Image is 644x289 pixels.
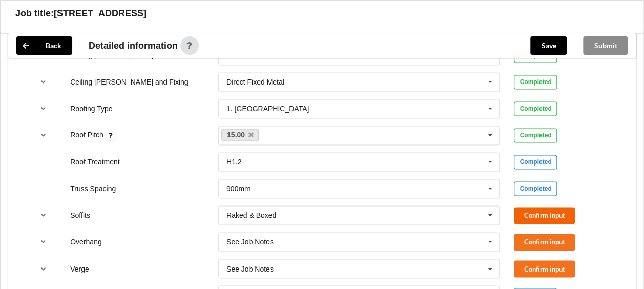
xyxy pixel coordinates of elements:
[89,41,178,50] span: Detailed information
[70,158,120,166] label: Roof Treatment
[70,131,105,139] label: Roof Pitch
[70,105,112,113] label: Roofing Type
[33,233,53,251] button: reference-toggle
[33,99,53,118] button: reference-toggle
[514,75,557,89] div: Completed
[226,185,251,192] div: 900mm
[54,8,147,19] h3: [STREET_ADDRESS]
[70,238,101,246] label: Overhang
[15,8,54,19] h3: Job title:
[33,126,53,144] button: reference-toggle
[514,128,557,142] div: Completed
[514,207,575,224] button: Confirm input
[514,101,557,116] div: Completed
[226,265,274,272] div: See Job Notes
[530,36,567,55] button: Save
[226,238,274,245] div: See Job Notes
[33,206,53,224] button: reference-toggle
[16,36,72,55] button: Back
[70,211,90,219] label: Soffits
[226,52,251,59] div: 600mm
[70,264,89,273] label: Verge
[33,259,53,278] button: reference-toggle
[226,105,309,112] div: 1. [GEOGRAPHIC_DATA]
[514,181,557,196] div: Completed
[70,184,116,193] label: Truss Spacing
[514,234,575,251] button: Confirm input
[226,78,284,86] div: Direct Fixed Metal
[226,212,276,219] div: Raked & Boxed
[221,129,259,141] a: 15.00
[514,260,575,277] button: Confirm input
[226,158,242,166] div: H1.2
[70,78,188,86] label: Ceiling [PERSON_NAME] and Fixing
[33,73,53,91] button: reference-toggle
[514,155,557,169] div: Completed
